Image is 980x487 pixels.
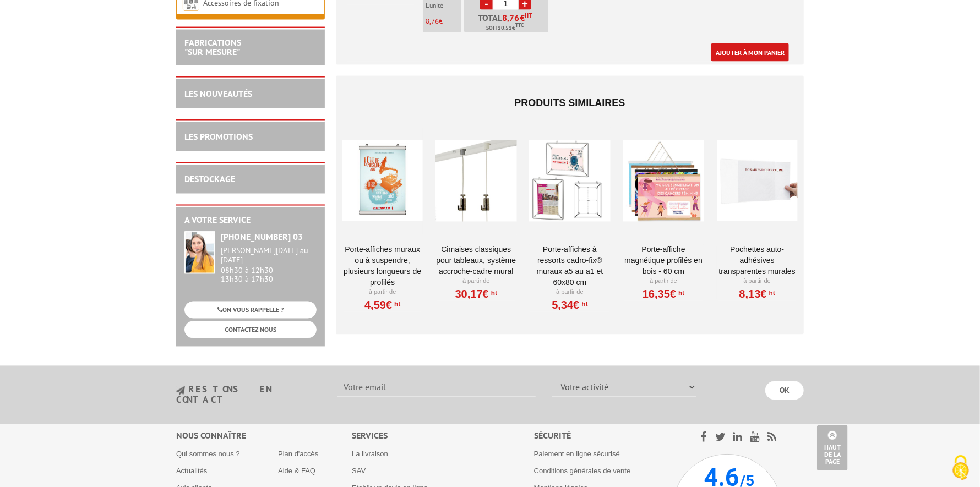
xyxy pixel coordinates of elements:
[579,300,587,308] sup: HT
[184,321,317,338] a: CONTACTEZ-NOUS
[947,454,974,481] img: Cookies (fenêtre modale)
[529,244,610,288] a: Porte-affiches à ressorts Cadro-Fix® muraux A5 au A1 et 60x80 cm
[817,425,848,470] a: Haut de la page
[435,244,516,277] a: Cimaises CLASSIQUES pour tableaux, système accroche-cadre mural
[176,385,321,404] h3: restons en contact
[176,430,352,442] div: Nous connaître
[711,43,789,62] a: Ajouter à mon panier
[184,231,215,274] img: widget-service.jpg
[717,244,798,277] a: Pochettes auto-adhésives transparentes murales
[717,277,798,286] p: À partir de
[498,24,512,32] span: 10.51
[184,131,253,142] a: LES PROMOTIONS
[467,13,548,32] p: Total
[455,291,497,298] a: 30,17€HT
[352,430,534,442] div: Services
[221,247,317,265] div: [PERSON_NAME][DATE] au [DATE]
[623,244,704,277] a: PORTE-AFFICHE MAGNÉTIQUE PROFILÉS EN BOIS - 60 cm
[221,247,317,284] div: 08h30 à 12h30 13h30 à 17h30
[364,302,400,309] a: 4,59€HT
[515,22,524,28] sup: TTC
[489,289,497,297] sup: HT
[184,88,252,99] a: LES NOUVEAUTÉS
[643,291,684,298] a: 16,35€HT
[278,450,318,458] a: Plan d'accès
[342,288,423,297] p: À partir de
[676,289,684,297] sup: HT
[392,300,400,308] sup: HT
[534,430,672,442] div: Sécurité
[184,174,235,185] a: DESTOCKAGE
[337,378,536,397] input: Votre email
[765,381,804,400] input: OK
[534,450,620,458] a: Paiement en ligne sécurisé
[623,277,704,286] p: À partir de
[534,467,631,475] a: Conditions générales de vente
[426,2,461,9] p: L'unité
[502,13,532,22] span: €
[184,302,317,319] a: ON VOUS RAPPELLE ?
[352,450,388,458] a: La livraison
[502,13,520,22] span: 8,76
[529,288,610,297] p: À partir de
[426,17,439,26] span: 8,76
[767,289,775,297] sup: HT
[184,37,241,58] a: FABRICATIONS"Sur Mesure"
[352,467,366,475] a: SAV
[278,467,315,475] a: Aide & FAQ
[426,18,461,25] p: €
[552,302,587,309] a: 5,34€HT
[941,450,980,487] button: Cookies (fenêtre modale)
[342,244,423,288] a: Porte-affiches muraux ou à suspendre, plusieurs longueurs de profilés
[486,24,524,32] span: Soit €
[184,216,317,226] h2: A votre service
[739,291,775,298] a: 8,13€HT
[435,277,516,286] p: À partir de
[176,386,185,396] img: newsletter.jpg
[525,12,532,19] sup: HT
[514,97,625,108] span: Produits similaires
[221,232,303,243] strong: [PHONE_NUMBER] 03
